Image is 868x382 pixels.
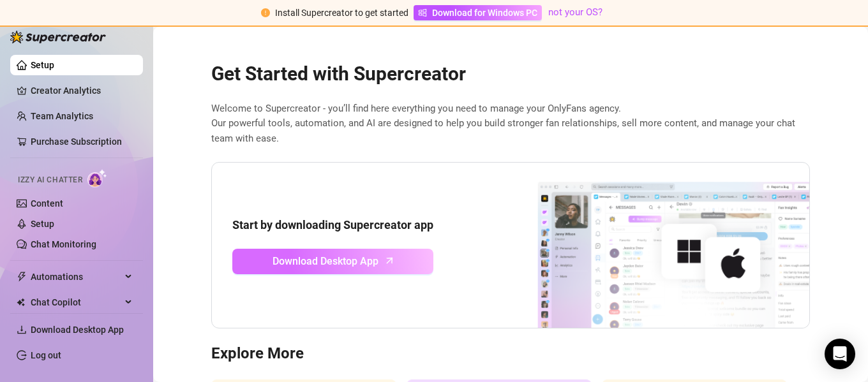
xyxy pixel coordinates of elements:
a: Purchase Subscription [31,131,133,152]
span: Download Desktop App [31,325,124,335]
span: Welcome to Supercreator - you’ll find here everything you need to manage your OnlyFans agency. Ou... [211,101,810,147]
div: Open Intercom Messenger [825,339,855,369]
a: Download for Windows PC [414,5,542,20]
img: download app [490,163,809,328]
a: Setup [31,60,54,70]
a: Download Desktop Apparrow-up [232,249,433,274]
img: Chat Copilot [17,298,25,307]
strong: Start by downloading Supercreator app [232,218,433,231]
h3: Explore More [211,344,810,364]
span: Izzy AI Chatter [18,174,82,186]
a: Team Analytics [31,111,93,121]
span: exclamation-circle [261,8,270,17]
a: Creator Analytics [31,80,133,101]
span: download [17,325,27,335]
a: Log out [31,350,61,360]
span: arrow-up [382,253,397,268]
img: logo-BBDzfeDw.svg [10,31,106,43]
span: Download Desktop App [273,253,378,269]
a: Setup [31,219,54,229]
h2: Get Started with Supercreator [211,62,810,86]
img: AI Chatter [87,169,107,187]
span: windows [418,8,427,17]
span: Automations [31,267,121,287]
span: thunderbolt [17,272,27,282]
a: Chat Monitoring [31,239,96,249]
span: Download for Windows PC [432,6,537,20]
span: Install Supercreator to get started [275,8,408,18]
a: not your OS? [548,6,602,18]
a: Content [31,198,63,209]
span: Chat Copilot [31,292,121,312]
